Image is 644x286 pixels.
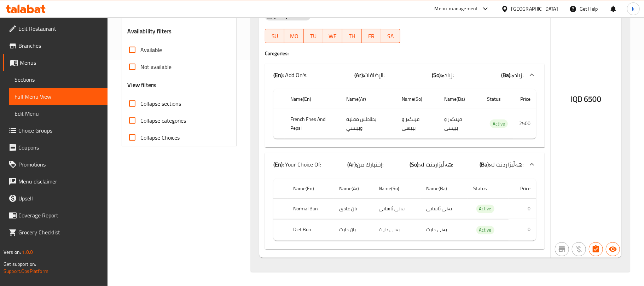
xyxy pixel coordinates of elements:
[572,242,586,256] button: Purchased item
[373,220,420,240] td: بەنى دايت
[18,160,102,169] span: Promotions
[3,224,108,241] a: Grocery Checklist
[584,92,601,106] span: 6500
[365,31,378,41] span: FR
[141,99,181,108] span: Collapse sections
[341,109,396,138] td: بطاطس مقلية وبيبسي
[285,89,341,109] th: Name(En)
[490,159,523,170] span: هەڵبژاردنت لە:
[432,70,442,80] b: (So):
[3,37,108,54] a: Branches
[18,211,102,220] span: Coverage Report
[442,70,454,80] span: زیادە:
[3,173,108,190] a: Menu disclaimer
[384,31,398,41] span: SA
[304,29,323,43] button: TU
[14,109,102,118] span: Edit Menu
[396,89,439,109] th: Name(So)
[509,198,536,219] td: 0
[511,5,558,13] div: [GEOGRAPHIC_DATA]
[514,89,536,109] th: Price
[288,179,334,199] th: Name(En)
[18,228,102,237] span: Grocery Checklist
[481,89,514,109] th: Status
[571,92,582,106] span: IQD
[439,109,481,138] td: فینگەر و بیپسی
[326,31,340,41] span: WE
[347,159,357,170] b: (Ar):
[22,247,33,257] span: 1.0.0
[9,105,108,122] a: Edit Menu
[342,29,362,43] button: TH
[141,46,162,54] span: Available
[18,126,102,135] span: Choice Groups
[355,70,364,80] b: (Ar):
[410,159,420,170] b: (So):
[381,29,401,43] button: SA
[490,120,508,128] span: Active
[396,109,439,138] td: فینگەر و بیپسی
[420,198,468,219] td: بەنى ئاسایی
[3,20,108,37] a: Edit Restaurant
[3,122,108,139] a: Choice Groups
[589,242,603,256] button: Has choices
[632,5,634,13] span: k
[420,159,453,170] span: هەڵبژاردنت لە:
[14,75,102,84] span: Sections
[3,190,108,207] a: Upsell
[4,267,48,276] a: Support.OpsPlatform
[18,41,102,50] span: Branches
[141,133,180,142] span: Collapse Choices
[341,89,396,109] th: Name(Ar)
[323,29,343,43] button: WE
[273,71,307,79] p: Add On's:
[439,89,481,109] th: Name(Ba)
[265,29,285,43] button: SU
[3,139,108,156] a: Coupons
[18,143,102,152] span: Coupons
[273,179,536,241] table: choices table
[265,50,545,57] h4: Caregories:
[18,177,102,186] span: Menu disclaimer
[555,242,569,256] button: Not branch specific item
[128,81,156,89] h3: View filters
[273,159,284,170] b: (En):
[141,63,172,71] span: Not available
[501,70,511,80] b: (Ba):
[364,70,385,80] span: الإضافات:
[265,64,545,86] div: (En): Add On's:(Ar):الإضافات:(So):زیادە:(Ba):زیادە:
[435,5,478,13] div: Menu-management
[14,92,102,101] span: Full Menu View
[268,31,282,41] span: SU
[4,259,36,269] span: Get support on:
[514,109,536,138] td: 2500
[511,70,523,80] span: زیادە:
[3,156,108,173] a: Promotions
[362,29,381,43] button: FR
[333,220,373,240] td: بان دايت
[4,247,21,257] span: Version:
[373,179,420,199] th: Name(So)
[3,54,108,71] a: Menus
[476,205,494,213] span: Active
[476,205,494,213] div: Active
[476,226,494,234] span: Active
[273,160,321,169] p: Your Choice Of:
[468,179,509,199] th: Status
[3,207,108,224] a: Coverage Report
[9,71,108,88] a: Sections
[18,194,102,203] span: Upsell
[333,198,373,219] td: بان عادي
[420,179,468,199] th: Name(Ba)
[288,198,334,219] th: Normal Bun
[273,89,536,139] table: choices table
[141,116,186,125] span: Collapse categories
[20,58,102,67] span: Menus
[288,220,334,240] th: Diet Bun
[265,153,545,176] div: (En): Your Choice Of:(Ar):إختيارك من:(So):هەڵبژاردنت لە:(Ba):هەڵبژاردنت لە:
[509,220,536,240] td: 0
[420,220,468,240] td: بەنى دايت
[18,24,102,33] span: Edit Restaurant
